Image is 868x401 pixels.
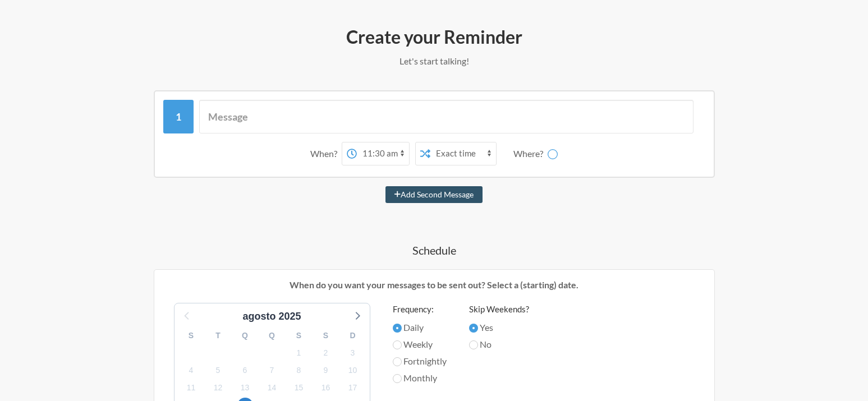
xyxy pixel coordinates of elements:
[205,327,232,344] div: T
[310,142,342,165] div: When?
[183,362,199,378] span: quinta-feira, 4 de setembro de 2025
[291,362,307,378] span: segunda-feira, 8 de setembro de 2025
[385,186,483,203] button: Add Second Message
[238,309,305,324] div: agosto 2025
[393,374,402,383] input: Monthly
[345,380,361,396] span: quarta-feira, 17 de setembro de 2025
[469,338,529,351] label: No
[163,278,706,292] p: When do you want your messages to be sent out? Select a (starting) date.
[199,100,694,133] input: Message
[393,303,447,316] label: Frequency:
[469,324,478,333] input: Yes
[313,327,339,344] div: S
[109,242,760,258] h4: Schedule
[318,380,334,396] span: terça-feira, 16 de setembro de 2025
[286,327,313,344] div: S
[264,362,280,378] span: domingo, 7 de setembro de 2025
[109,54,760,68] p: Let's start talking!
[469,340,478,349] input: No
[469,303,529,316] label: Skip Weekends?
[259,327,286,344] div: Q
[210,362,226,378] span: sexta-feira, 5 de setembro de 2025
[210,380,226,396] span: sexta-feira, 12 de setembro de 2025
[345,345,361,361] span: quarta-feira, 3 de setembro de 2025
[393,340,402,349] input: Weekly
[291,380,307,396] span: segunda-feira, 15 de setembro de 2025
[393,324,402,333] input: Daily
[178,327,205,344] div: S
[318,362,334,378] span: terça-feira, 9 de setembro de 2025
[513,142,548,165] div: Where?
[291,345,307,361] span: segunda-feira, 1 de setembro de 2025
[237,380,253,396] span: sábado, 13 de setembro de 2025
[393,338,447,351] label: Weekly
[393,321,447,334] label: Daily
[339,327,366,344] div: D
[264,380,280,396] span: domingo, 14 de setembro de 2025
[109,25,760,49] h2: Create your Reminder
[232,327,259,344] div: Q
[183,380,199,396] span: quinta-feira, 11 de setembro de 2025
[393,357,402,366] input: Fortnightly
[345,362,361,378] span: quarta-feira, 10 de setembro de 2025
[318,345,334,361] span: terça-feira, 2 de setembro de 2025
[393,371,447,385] label: Monthly
[237,362,253,378] span: sábado, 6 de setembro de 2025
[469,321,529,334] label: Yes
[393,354,447,368] label: Fortnightly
